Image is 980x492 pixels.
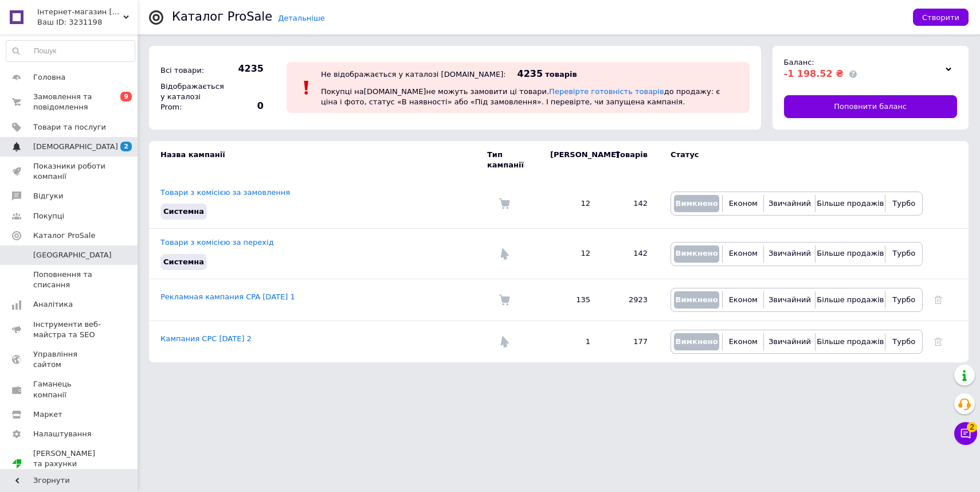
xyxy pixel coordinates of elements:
img: Комісія за замовлення [499,198,510,209]
a: Видалити [934,295,942,304]
td: 2923 [602,279,659,321]
span: Системна [163,207,204,216]
span: Більше продажів [817,249,884,257]
div: Ваш ID: 3231198 [37,17,138,28]
td: 12 [539,229,602,279]
span: [PERSON_NAME] та рахунки [33,448,106,480]
td: Товарів [602,141,659,179]
div: Не відображається у каталозі [DOMAIN_NAME]: [321,70,506,79]
span: Економ [729,337,758,346]
button: Економ [726,195,761,212]
span: Інструменти веб-майстра та SEO [33,319,106,340]
span: 9 [120,92,132,101]
button: Чат з покупцем2 [954,422,977,445]
span: товарів [545,70,577,79]
span: Звичайний [769,295,811,304]
button: Більше продажів [818,195,882,212]
button: Звичайний [767,291,812,309]
img: Комісія за перехід [499,248,510,260]
span: Головна [33,72,65,83]
button: Створити [913,9,969,26]
span: Турбо [892,249,915,257]
span: Баланс: [784,58,814,67]
button: Економ [726,245,761,263]
span: Вимкнено [675,295,718,304]
span: Поповнити баланс [834,101,907,112]
td: Тип кампанії [487,141,539,179]
a: Перевірте готовність товарів [549,87,664,96]
button: Вимкнено [674,291,719,309]
span: -1 198.52 ₴ [784,68,844,79]
button: Звичайний [767,333,812,350]
a: Поповнити баланс [784,95,958,118]
img: Комісія за замовлення [499,294,510,306]
td: Статус [659,141,923,179]
span: Налаштування [33,429,92,439]
a: Товари з комісією за замовлення [160,188,290,197]
td: 12 [539,179,602,229]
button: Турбо [888,333,919,350]
span: Показники роботи компанії [33,161,106,182]
span: Більше продажів [817,295,884,304]
span: Турбо [892,295,915,304]
a: Детальніше [278,14,325,22]
td: 177 [602,321,659,362]
button: Вимкнено [674,333,719,350]
span: Економ [729,295,758,304]
button: Звичайний [767,195,812,212]
span: Звичайний [769,249,811,257]
span: [DEMOGRAPHIC_DATA] [33,142,118,152]
span: Турбо [892,199,915,208]
span: Покупці на [DOMAIN_NAME] не можуть замовити ці товари. до продажу: є ціна і фото, статус «В наявн... [321,87,720,106]
img: :exclamation: [298,79,315,96]
span: [GEOGRAPHIC_DATA] [33,250,112,260]
a: Кампания CPC [DATE] 2 [160,334,252,343]
span: 0 [224,100,264,112]
div: Відображається у каталозі Prom: [158,79,221,116]
span: Вимкнено [675,337,718,346]
span: Більше продажів [817,199,884,208]
button: Вимкнено [674,195,719,212]
span: Гаманець компанії [33,379,106,400]
div: Всі товари: [158,63,221,79]
button: Більше продажів [818,291,882,309]
button: Турбо [888,195,919,212]
td: Назва кампанії [149,141,487,179]
button: Турбо [888,245,919,263]
span: Поповнення та списання [33,270,106,290]
td: 142 [602,229,659,279]
span: 2 [120,142,132,151]
span: Системна [163,257,204,266]
button: Більше продажів [818,333,882,350]
span: Звичайний [769,199,811,208]
span: Більше продажів [817,337,884,346]
span: Вимкнено [675,249,718,257]
button: Більше продажів [818,245,882,263]
span: Маркет [33,409,62,420]
span: 4235 [518,68,543,79]
td: [PERSON_NAME] [539,141,602,179]
div: Каталог ProSale [172,11,272,23]
span: Каталог ProSale [33,231,95,241]
span: Звичайний [769,337,811,346]
span: Економ [729,249,758,257]
button: Економ [726,291,761,309]
button: Вимкнено [674,245,719,263]
span: Турбо [892,337,915,346]
span: Товари та послуги [33,122,106,132]
span: Інтернет-магазин elfik.in.ua [37,7,123,17]
td: 142 [602,179,659,229]
span: 2 [967,420,977,431]
span: Створити [922,13,959,22]
input: Пошук [6,41,135,61]
span: Управління сайтом [33,349,106,370]
a: Видалити [934,337,942,346]
button: Економ [726,333,761,350]
span: 4235 [224,63,264,75]
td: 135 [539,279,602,321]
span: Замовлення та повідомлення [33,92,106,112]
span: Економ [729,199,758,208]
span: Вимкнено [675,199,718,208]
span: Відгуки [33,191,63,201]
a: Рекламная кампания CPA [DATE] 1 [160,292,295,301]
